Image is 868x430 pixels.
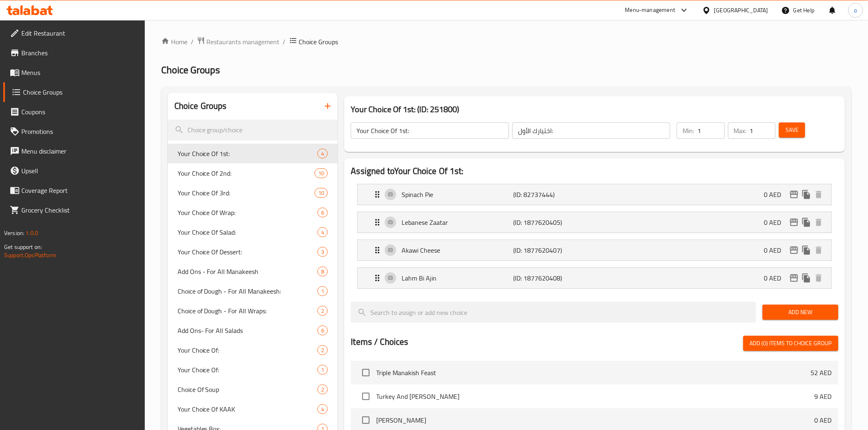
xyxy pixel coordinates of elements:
div: Your Choice Of Wrap:6 [168,203,338,222]
h2: Items / Choices [351,336,408,348]
button: delete [813,272,825,284]
span: 8 [318,268,327,276]
a: Restaurants management [197,36,280,47]
span: Your Choice Of Dessert: [178,247,318,257]
a: Upsell [3,161,145,181]
div: Choices [318,365,328,375]
a: Branches [3,43,145,63]
div: Choice of Dough - For All Manakeesh:1 [168,281,338,301]
span: Add New [769,307,832,317]
div: Choices [318,247,328,257]
span: 1.0.0 [25,228,38,238]
span: Your Choice Of KAAK [178,404,318,414]
div: Choices [318,227,328,237]
button: Save [779,122,805,138]
div: Expand [358,240,831,260]
span: Your Choice Of Wrap: [178,208,318,217]
p: Akawi Cheese [402,245,513,255]
div: Your Choice Of KAAK4 [168,399,338,419]
div: Choices [318,345,328,355]
nav: breadcrumb [161,36,852,47]
div: Expand [358,268,831,288]
a: Home [161,37,187,47]
span: Turkey And [PERSON_NAME] [376,392,814,401]
p: 52 AED [811,368,832,378]
span: Your Choice Of Salad: [178,227,318,237]
span: Branches [21,48,138,58]
span: Add Ons - For All Manakeesh [178,267,318,276]
div: Choices [318,326,328,335]
input: search [168,120,338,140]
span: Get support on: [4,242,42,252]
button: delete [813,244,825,256]
span: Add Ons- For All Salads [178,326,318,335]
p: Min: [683,126,694,136]
button: edit [788,244,800,256]
button: edit [788,188,800,201]
li: Expand [351,236,838,264]
span: 2 [318,346,327,354]
button: edit [788,272,800,284]
button: duplicate [800,216,813,229]
span: Your Choice Of 3rd: [178,188,315,198]
button: Add (0) items to choice group [743,336,838,351]
button: duplicate [800,244,813,256]
a: Edit Restaurant [3,23,145,43]
p: (ID: 82737444) [514,190,588,199]
div: Choices [318,149,328,158]
span: Select choice [357,388,375,405]
button: duplicate [800,188,813,201]
span: 10 [315,170,327,177]
span: 1 [318,366,327,374]
div: Choices [318,286,328,296]
p: Spinach Pie [402,190,513,199]
h2: Assigned to Your Choice Of 1st: [351,165,838,177]
span: 4 [318,405,327,413]
li: Expand [351,181,838,208]
span: Choice Groups [161,61,220,79]
div: Your Choice Of 1st:4 [168,144,338,163]
span: Coverage Report [21,186,138,195]
span: 2 [318,386,327,394]
p: 0 AED [764,190,788,199]
p: 0 AED [764,245,788,255]
button: Add New [763,305,838,320]
p: 0 AED [815,415,832,425]
div: Choices [315,168,328,178]
span: Select choice [357,364,375,381]
span: Your Choice Of 1st: [178,149,318,158]
p: Lahm Bi Ajin [402,273,513,283]
span: Choice Groups [23,87,138,97]
p: Max: [734,126,747,136]
div: Expand [358,212,831,233]
span: Your Choice Of: [178,365,318,375]
div: Choices [318,385,328,394]
p: (ID: 1877620407) [514,245,588,255]
p: (ID: 1877620408) [514,273,588,283]
span: Restaurants management [207,37,280,47]
span: Add (0) items to choice group [750,338,832,349]
span: 6 [318,327,327,335]
a: Menus [3,63,145,82]
div: Add Ons- For All Salads6 [168,321,338,340]
span: 3 [318,248,327,256]
div: [GEOGRAPHIC_DATA] [714,6,768,15]
p: 0 AED [764,273,788,283]
span: Grocery Checklist [21,205,138,215]
button: delete [813,188,825,201]
span: 10 [315,189,327,197]
p: Lebanese Zaatar [402,217,513,227]
div: Choices [318,404,328,414]
span: 4 [318,150,327,158]
span: o [854,6,857,15]
div: Choice of Dough - For All Wraps:2 [168,301,338,321]
div: Menu-management [625,5,676,15]
a: Menu disclaimer [3,141,145,161]
span: Upsell [21,166,138,176]
div: Choices [318,267,328,276]
span: Save [786,125,799,135]
span: Coupons [21,107,138,117]
li: Expand [351,264,838,292]
div: Add Ons - For All Manakeesh8 [168,262,338,281]
span: Version: [4,228,24,238]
